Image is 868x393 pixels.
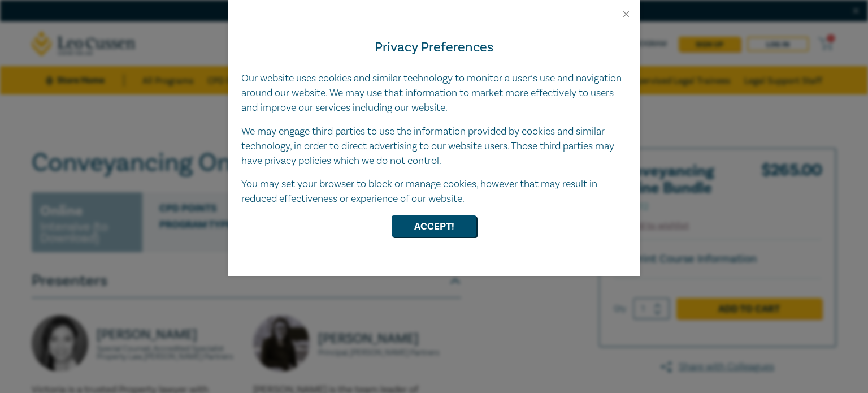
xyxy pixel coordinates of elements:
h4: Privacy Preferences [241,37,627,58]
button: Accept! [392,215,476,237]
p: Our website uses cookies and similar technology to monitor a user’s use and navigation around our... [241,71,627,115]
p: You may set your browser to block or manage cookies, however that may result in reduced effective... [241,177,627,206]
p: We may engage third parties to use the information provided by cookies and similar technology, in... [241,124,627,169]
button: Close [621,9,631,19]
